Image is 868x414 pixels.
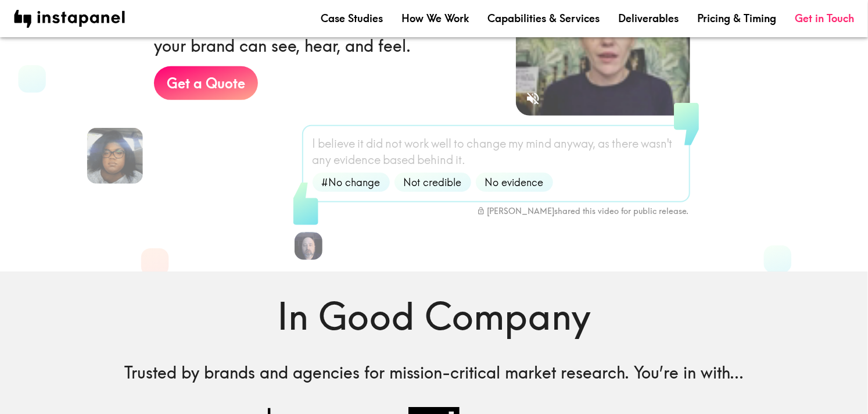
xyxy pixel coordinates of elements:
[618,11,679,26] a: Deliverables
[418,152,454,168] span: behind
[386,135,403,152] span: not
[99,290,769,342] h1: In Good Company
[456,152,466,168] span: it.
[397,175,469,190] span: Not credible
[334,152,381,168] span: evidence
[454,135,465,152] span: to
[697,11,776,26] a: Pricing & Timing
[401,11,469,26] a: How We Work
[321,11,383,26] a: Case Studies
[432,135,452,152] span: well
[612,135,639,152] span: there
[521,86,546,111] button: Sound is off
[313,152,332,168] span: any
[598,135,610,152] span: as
[358,135,364,152] span: it
[478,175,551,190] span: No evidence
[313,135,316,152] span: I
[295,232,322,260] img: Aaron
[487,11,600,26] a: Capabilities & Services
[467,135,507,152] span: change
[87,128,143,184] img: Cassandra
[99,361,769,384] h6: Trusted by brands and agencies for mission-critical market research. You’re in with...
[526,135,552,152] span: mind
[509,135,524,152] span: my
[641,135,673,152] span: wasn't
[318,135,356,152] span: believe
[477,206,689,216] div: [PERSON_NAME] shared this video for public release.
[554,135,596,152] span: anyway,
[383,152,415,168] span: based
[405,135,429,152] span: work
[367,135,383,152] span: did
[315,175,388,190] span: #No change
[14,10,125,28] img: instapanel
[154,66,258,100] a: Get a Quote
[795,11,854,26] a: Get in Touch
